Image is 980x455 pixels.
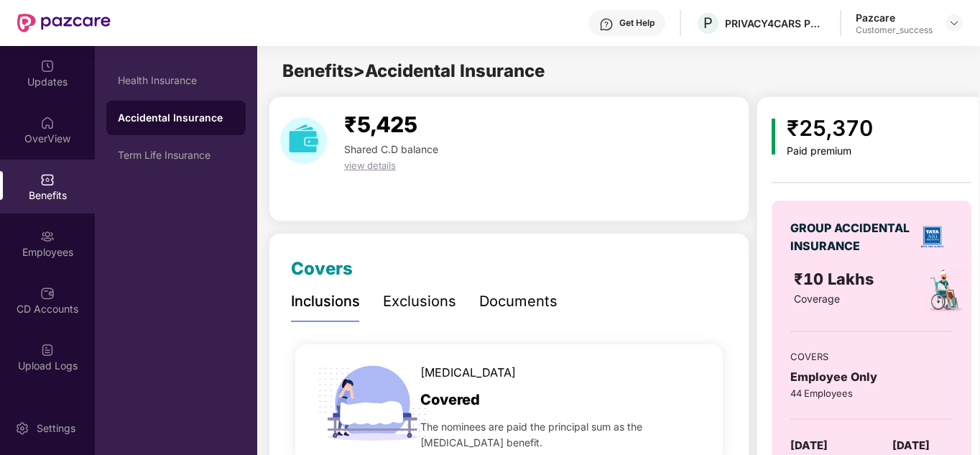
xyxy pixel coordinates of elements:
div: Get Help [619,17,655,29]
img: svg+xml;base64,PHN2ZyBpZD0iQmVuZWZpdHMiIHhtbG5zPSJodHRwOi8vd3d3LnczLm9yZy8yMDAwL3N2ZyIgd2lkdGg9Ij... [40,173,55,187]
img: svg+xml;base64,PHN2ZyBpZD0iVXBsb2FkX0xvZ3MiIGRhdGEtbmFtZT0iVXBsb2FkIExvZ3MiIHhtbG5zPSJodHRwOi8vd3... [40,343,55,357]
div: Covers [291,255,353,282]
div: 44 Employees [790,386,953,400]
div: Health Insurance [118,75,234,86]
div: Documents [479,290,558,313]
div: Pazcare [856,11,933,24]
span: Covered [420,389,480,411]
img: svg+xml;base64,PHN2ZyBpZD0iSG9tZSIgeG1sbnM9Imh0dHA6Ly93d3cudzMub3JnLzIwMDAvc3ZnIiB3aWR0aD0iMjAiIG... [40,116,55,130]
span: ₹10 Lakhs [794,270,878,288]
img: download [280,117,327,164]
img: New Pazcare Logo [17,14,111,32]
span: P [703,14,713,32]
span: Shared C.D balance [344,143,438,155]
span: Coverage [794,293,840,305]
div: GROUP ACCIDENTAL INSURANCE [790,219,912,255]
img: svg+xml;base64,PHN2ZyBpZD0iVXBkYXRlZCIgeG1sbnM9Imh0dHA6Ly93d3cudzMub3JnLzIwMDAvc3ZnIiB3aWR0aD0iMj... [40,59,55,73]
img: svg+xml;base64,PHN2ZyBpZD0iRW1wbG95ZWVzIiB4bWxucz0iaHR0cDovL3d3dy53My5vcmcvMjAwMC9zdmciIHdpZHRoPS... [40,229,55,244]
span: ₹5,425 [344,111,417,137]
div: Employee Only [790,368,953,386]
div: Settings [32,421,80,436]
img: svg+xml;base64,PHN2ZyBpZD0iQ0RfQWNjb3VudHMiIGRhdGEtbmFtZT0iQ0QgQWNjb3VudHMiIHhtbG5zPSJodHRwOi8vd3... [40,286,55,300]
img: svg+xml;base64,PHN2ZyBpZD0iQ2xhaW0iIHhtbG5zPSJodHRwOi8vd3d3LnczLm9yZy8yMDAwL3N2ZyIgd2lkdGg9IjIwIi... [40,400,55,414]
img: icon [772,119,775,155]
span: [DATE] [790,437,828,454]
div: Term Life Insurance [118,150,234,161]
div: Exclusions [383,290,456,313]
img: insurerLogo [916,221,948,253]
span: [MEDICAL_DATA] [420,364,516,382]
div: Paid premium [787,145,873,157]
span: Benefits > Accidental Insurance [282,60,545,81]
span: view details [344,160,396,171]
img: svg+xml;base64,PHN2ZyBpZD0iU2V0dGluZy0yMHgyMCIgeG1sbnM9Imh0dHA6Ly93d3cudzMub3JnLzIwMDAvc3ZnIiB3aW... [15,421,29,436]
img: svg+xml;base64,PHN2ZyBpZD0iRHJvcGRvd24tMzJ4MzIiIHhtbG5zPSJodHRwOi8vd3d3LnczLm9yZy8yMDAwL3N2ZyIgd2... [948,17,960,29]
div: ₹25,370 [787,111,873,145]
span: The nominees are paid the principal sum as the [MEDICAL_DATA] benefit. [420,419,706,451]
div: Inclusions [291,290,360,313]
div: Customer_success [856,24,933,36]
img: policyIcon [922,267,969,313]
span: [DATE] [892,437,930,454]
div: Accidental Insurance [118,111,234,125]
div: PRIVACY4CARS PRIVATE LIMITED [725,17,826,30]
img: svg+xml;base64,PHN2ZyBpZD0iSGVscC0zMngzMiIgeG1sbnM9Imh0dHA6Ly93d3cudzMub3JnLzIwMDAvc3ZnIiB3aWR0aD... [599,17,614,32]
div: COVERS [790,349,953,364]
